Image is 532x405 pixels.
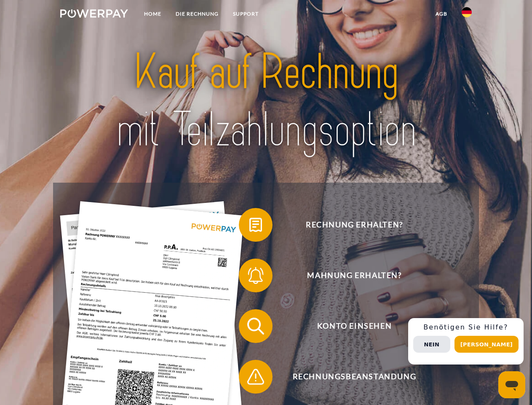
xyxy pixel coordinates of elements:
a: DIE RECHNUNG [168,6,226,22]
img: qb_bell.svg [245,265,266,286]
button: Rechnungsbeanstandung [239,360,458,394]
img: title-powerpay_de.svg [80,40,452,162]
button: Rechnung erhalten? [239,208,458,242]
span: Rechnung erhalten? [251,208,457,242]
img: logo-powerpay-white.svg [60,9,128,18]
span: Rechnungsbeanstandung [251,360,457,394]
span: Mahnung erhalten? [251,259,457,292]
button: [PERSON_NAME] [454,336,519,353]
a: SUPPORT [226,6,266,22]
div: Schnellhilfe [408,318,524,364]
h3: Benötigen Sie Hilfe? [413,323,519,332]
iframe: Schaltfläche zum Öffnen des Messaging-Fensters [498,371,525,398]
span: Konto einsehen [251,309,457,343]
img: qb_bill.svg [245,214,266,235]
a: agb [428,6,454,22]
a: Home [137,6,168,22]
img: qb_search.svg [245,316,266,337]
img: de [462,7,472,17]
button: Konto einsehen [239,309,458,343]
button: Mahnung erhalten? [239,259,458,292]
img: qb_warning.svg [245,366,266,387]
button: Nein [413,336,450,353]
